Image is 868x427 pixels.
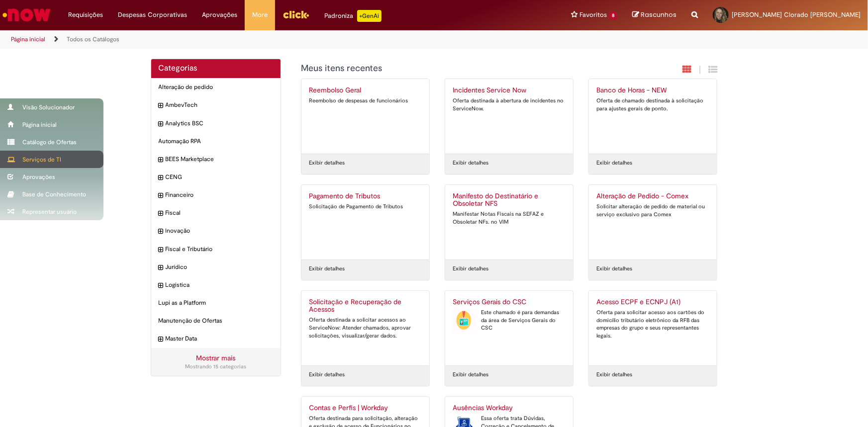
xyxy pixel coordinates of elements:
[309,371,345,379] a: Exibir detalhes
[196,353,235,362] a: Mostrar mais
[453,265,488,273] a: Exibir detalhes
[166,227,274,235] span: Inovação
[301,185,429,259] a: Pagamento de Tributos Solicitação de Pagamento de Tributos
[445,185,573,259] a: Manifesto do Destinatário e Obsoletar NFS Manifestar Notas Fiscais na SEFAZ e Obsoletar NFs. no VIM
[151,168,281,186] div: expandir categoria CENG CENG
[11,35,45,43] a: Página inicial
[596,371,632,379] a: Exibir detalhes
[453,298,566,306] h2: Serviços Gerais do CSC
[453,210,566,226] div: Manifestar Notas Fiscais na SEFAZ e Obsoletar NFs. no VIM
[596,298,709,306] h2: Acesso ECPF e ECNPJ (A1)
[166,263,274,271] span: Jurídico
[166,335,274,343] span: Master Data
[151,204,281,222] div: expandir categoria Fiscal Fiscal
[596,192,709,200] h2: Alteração de Pedido - Comex
[453,371,488,379] a: Exibir detalhes
[309,265,345,273] a: Exibir detalhes
[309,86,422,94] h2: Reembolso Geral
[159,335,163,344] i: expandir categoria Master Data
[166,173,274,181] span: CENG
[309,404,422,412] h2: Contas e Perfis | Workday
[118,10,187,20] span: Despesas Corporativas
[159,155,163,165] i: expandir categoria BEES Marketplace
[151,96,281,114] div: expandir categoria AmbevTech AmbevTech
[151,114,281,133] div: expandir categoria Analytics BSC Analytics BSC
[166,281,274,289] span: Logistica
[166,101,274,109] span: AmbevTech
[609,11,617,20] span: 8
[159,227,163,237] i: expandir categoria Inovação
[159,317,274,325] span: Manutenção de Ofertas
[151,312,281,330] div: Manutenção de Ofertas
[151,276,281,294] div: expandir categoria Logistica Logistica
[596,265,632,273] a: Exibir detalhes
[589,291,717,365] a: Acesso ECPF e ECNPJ (A1) Oferta para solicitar acesso aos cartões do domicílio tributário eletrôn...
[7,30,571,49] ul: Trilhas de página
[309,192,422,200] h2: Pagamento de Tributos
[151,78,281,348] ul: Categorias
[324,10,382,22] div: Padroniza
[202,10,237,20] span: Aprovações
[159,299,274,307] span: Lupi as a Platform
[596,309,709,340] div: Oferta para solicitar acesso aos cartões do domicílio tributário eletrônico da RFB das empresas d...
[159,281,163,291] i: expandir categoria Logistica
[357,10,382,22] p: +GenAi
[453,404,566,412] h2: Ausências Workday
[301,64,610,74] h1: {"description":"","title":"Meus itens recentes"} Categoria
[589,79,717,154] a: Banco de Horas - NEW Oferta de chamado destinada à solicitação para ajustes gerais de ponto.
[453,309,566,332] div: Este chamado é para demandas da área de Serviços Gerais do CSC
[159,363,274,371] div: Mostrando 15 categorias
[159,245,163,255] i: expandir categoria Fiscal e Tributário
[166,191,274,199] span: Financeiro
[301,291,429,365] a: Solicitação e Recuperação de Acessos Oferta destinada a solicitar acessos ao ServiceNow: Atender ...
[159,101,163,111] i: expandir categoria AmbevTech
[151,330,281,348] div: expandir categoria Master Data Master Data
[159,83,274,91] span: Alteração de pedido
[151,240,281,258] div: expandir categoria Fiscal e Tributário Fiscal e Tributário
[68,10,103,20] span: Requisições
[309,316,422,340] div: Oferta destinada a solicitar acessos ao ServiceNow: Atender chamados, aprovar solicitações, visua...
[445,291,573,365] a: Serviços Gerais do CSC Serviços Gerais do CSC Este chamado é para demandas da área de Serviços Ge...
[67,35,119,43] a: Todos os Catálogos
[252,10,268,20] span: More
[596,97,709,112] div: Oferta de chamado destinada à solicitação para ajustes gerais de ponto.
[309,298,422,314] h2: Solicitação e Recuperação de Acessos
[683,65,692,74] i: Exibição em cartão
[1,5,52,25] img: ServiceNow
[453,86,566,94] h2: Incidentes Service Now
[309,159,345,167] a: Exibir detalhes
[453,159,488,167] a: Exibir detalhes
[151,222,281,240] div: expandir categoria Inovação Inovação
[596,203,709,218] div: Solicitar alteração de pedido de material ou serviço exclusivo para Comex
[166,119,274,128] span: Analytics BSC
[709,65,718,74] i: Exibição de grade
[453,309,476,334] img: Serviços Gerais do CSC
[159,263,163,273] i: expandir categoria Jurídico
[309,203,422,211] div: Solicitação de Pagamento de Tributos
[445,79,573,154] a: Incidentes Service Now Oferta destinada à abertura de incidentes no ServiceNow.
[732,10,861,19] span: [PERSON_NAME] Clorado [PERSON_NAME]
[309,97,422,105] div: Reembolso de despesas de funcionários
[166,245,274,254] span: Fiscal e Tributário
[283,7,309,22] img: click_logo_yellow_360x200.png
[159,137,274,146] span: Automação RPA
[641,10,676,19] span: Rascunhos
[151,78,281,96] div: Alteração de pedido
[166,209,274,217] span: Fiscal
[589,185,717,259] a: Alteração de Pedido - Comex Solicitar alteração de pedido de material ou serviço exclusivo para C...
[159,191,163,201] i: expandir categoria Financeiro
[151,186,281,204] div: expandir categoria Financeiro Financeiro
[159,173,163,183] i: expandir categoria CENG
[159,64,274,73] h2: Categorias
[632,10,676,20] a: Rascunhos
[159,209,163,219] i: expandir categoria Fiscal
[151,150,281,169] div: expandir categoria BEES Marketplace BEES Marketplace
[151,294,281,312] div: Lupi as a Platform
[596,159,632,167] a: Exibir detalhes
[151,258,281,276] div: expandir categoria Jurídico Jurídico
[159,119,163,129] i: expandir categoria Analytics BSC
[596,86,709,94] h2: Banco de Horas - NEW
[579,10,607,20] span: Favoritos
[453,192,566,208] h2: Manifesto do Destinatário e Obsoletar NFS
[301,79,429,154] a: Reembolso Geral Reembolso de despesas de funcionários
